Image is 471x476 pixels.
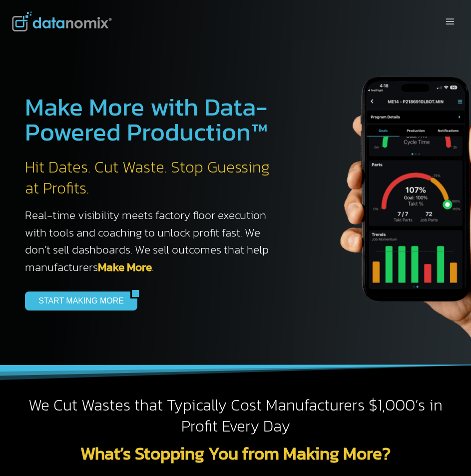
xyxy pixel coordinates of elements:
[12,11,112,31] img: Datanomix
[25,94,273,144] h1: Make More with Data-Powered Production™
[12,395,459,436] h2: We Cut Wastes that Typically Cost Manufacturers $1,000’s in Profit Every Day
[98,258,152,275] a: Make More
[5,299,165,471] iframe: Popup CTA
[12,444,459,462] h2: What’s Stopping You from Making More?
[25,291,130,310] a: START MAKING MORE
[441,13,459,29] button: Open menu
[25,157,273,198] h2: Hit Dates. Cut Waste. Stop Guessing at Profits.
[25,206,273,275] h3: Real-time visibility meets factory floor execution with tools and coaching to unlock profit fast....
